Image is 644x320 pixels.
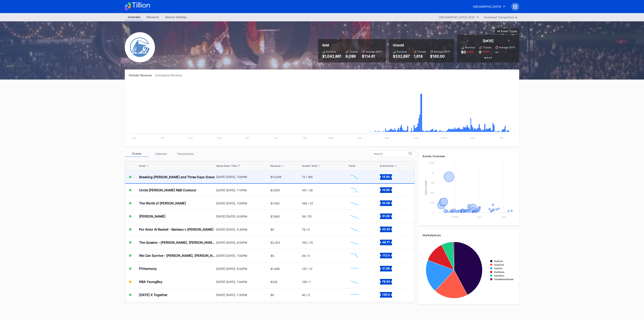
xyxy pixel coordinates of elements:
div: $1,406 [270,267,280,270]
text: Event Score [425,180,427,195]
div: [DATE] X Together [139,293,167,297]
div: Transactions [173,151,197,157]
text: Nov [217,137,222,139]
div: P1Harmony [139,267,157,271]
div: Event [139,164,146,167]
div: Events Overview [423,154,515,158]
text: 78.54 [382,280,390,283]
svg: Chart title [129,82,515,142]
text: 33.35 [382,227,390,231]
div: [DATE] [DATE], 8:00PM [216,267,269,270]
svg: Chart title [423,161,515,221]
div: $0 [270,254,274,257]
text: 49.77 [382,240,390,244]
input: Search [374,152,409,155]
div: NBA YoungBoy [139,280,162,284]
svg: Chart title [349,211,361,221]
text: Jan [274,137,278,139]
svg: Chart title [349,185,361,195]
div: 44 / 0 [302,254,310,257]
text: TickPick [494,267,502,270]
div: $0 [270,228,274,231]
div: 9,099 [346,54,358,58]
a: Season Settings [162,14,190,20]
text: Oct [189,137,193,139]
div: Marketplaces [423,233,515,237]
div: [DATE] [DATE], 7:00PM [216,254,269,257]
div: Revenue [270,164,281,167]
a: Research [143,14,162,20]
text: 112.0 [382,254,390,257]
div: [GEOGRAPHIC_DATA] 2025 [439,16,475,19]
div: $2,303 [270,241,280,244]
text: 51.88 [382,267,390,270]
div: 181 / 38 [302,188,313,192]
div: Por Amor Al Basket - Bameso v [PERSON_NAME] [139,227,214,231]
div: 72 / 165 [302,175,313,179]
text: TicketMasterResale [494,278,514,281]
div: [DATE] [DATE], 8:00PM [216,215,269,218]
div: [DATE] [483,39,493,43]
text: 1.25k [429,162,434,164]
div: 125 / 12 [302,267,312,270]
div: Tickets [418,50,426,53]
div: 100 % [468,50,474,53]
text: StubHub [494,260,503,262]
div: 79 / 0 [302,228,310,231]
div: $0 [461,50,466,54]
div: Event Score [380,164,394,167]
div: Revenue [326,50,336,53]
text: Feb [303,137,307,139]
div: 126 / 1 [302,280,311,284]
svg: Chart title [349,198,361,208]
text: [DATE] [452,216,458,218]
div: Unsold [393,43,450,47]
div: $332,697 [393,54,410,58]
div: Venue Date / Time [216,164,237,167]
div: We Can Survive - [PERSON_NAME], [PERSON_NAME], [PERSON_NAME], Goo Goo Dolls [139,254,215,258]
text: VividSeats [494,271,505,273]
div: Average (ATP) [366,50,382,53]
div: [GEOGRAPHIC_DATA] [473,5,501,8]
div: $7,965 [270,215,280,218]
div: [DATE] [DATE], 7:00PM [216,175,269,179]
img: Devils-Logo.png [125,32,155,62]
svg: Chart title [349,237,361,248]
div: [DATE] [DATE], 7:15PM [216,188,269,192]
text: Gametime [494,274,504,277]
text: Aug [132,137,136,139]
text: Mar [329,137,333,139]
div: $12,545 [270,175,282,179]
div: Trend [349,164,355,167]
div: The Queens - [PERSON_NAME], [PERSON_NAME], [PERSON_NAME], and [PERSON_NAME] [139,240,215,244]
div: 168 / 32 [302,202,313,205]
div: Tickets [483,46,491,49]
div: Season Settings [162,14,190,20]
div: [DATE] [DATE], 7:30PM [216,293,269,297]
div: Average (ATP) [434,50,450,53]
text: Sep [500,137,503,139]
text: Oct [477,216,482,218]
div: Breaking [PERSON_NAME] and Three Days Grace [139,175,215,179]
div: $183.00 [430,54,450,58]
text: 51.26 [382,214,390,218]
svg: Chart title [349,172,361,182]
div: 1,818 [414,54,426,58]
div: 40 / 0 [302,293,310,297]
div: Average (ATP) [499,46,515,49]
div: Tickets [349,50,358,53]
div: [DATE] [DATE], 7:00PM [216,202,269,205]
div: $1,592 [270,202,280,205]
text: Sep [161,137,165,139]
div: Research [143,14,162,20]
div: Calendar [149,151,173,157]
text: 500 [430,192,434,194]
button: [GEOGRAPHIC_DATA] [470,3,508,10]
div: The World of [PERSON_NAME] [139,201,186,205]
text: Jan [502,216,506,218]
div: Overview [125,14,143,20]
svg: Chart title [349,290,361,300]
div: All Event Types [497,29,517,33]
text: 10.65 [382,188,390,192]
text: Jun [414,137,418,139]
